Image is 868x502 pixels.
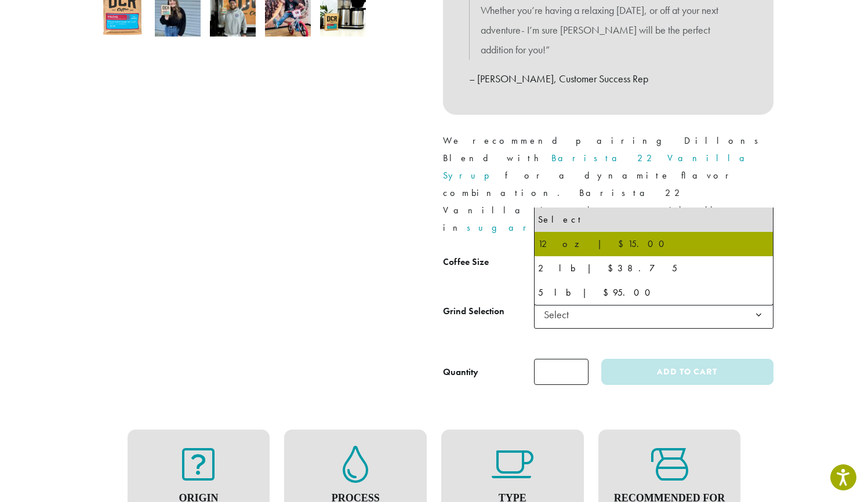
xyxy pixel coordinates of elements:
[467,221,599,234] a: sugar-free
[538,284,769,301] div: 5 lb | $95.00
[539,303,580,326] span: Select
[443,152,754,181] a: Barista 22 Vanilla Syrup
[535,208,773,232] li: Select
[443,254,534,271] label: Coffee Size
[443,303,534,320] label: Grind Selection
[534,300,773,329] span: Select
[481,1,736,59] p: Whether you’re having a relaxing [DATE], or off at your next adventure- I’m sure [PERSON_NAME] wi...
[601,359,773,385] button: Add to cart
[469,69,747,89] p: – [PERSON_NAME], Customer Success Rep
[534,359,589,385] input: Product quantity
[538,260,769,277] div: 2 lb | $38.75
[538,235,769,253] div: 12 oz | $15.00
[443,365,478,379] div: Quantity
[443,132,773,237] p: We recommend pairing Dillons Blend with for a dynamite flavor combination. Barista 22 Vanilla is ...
